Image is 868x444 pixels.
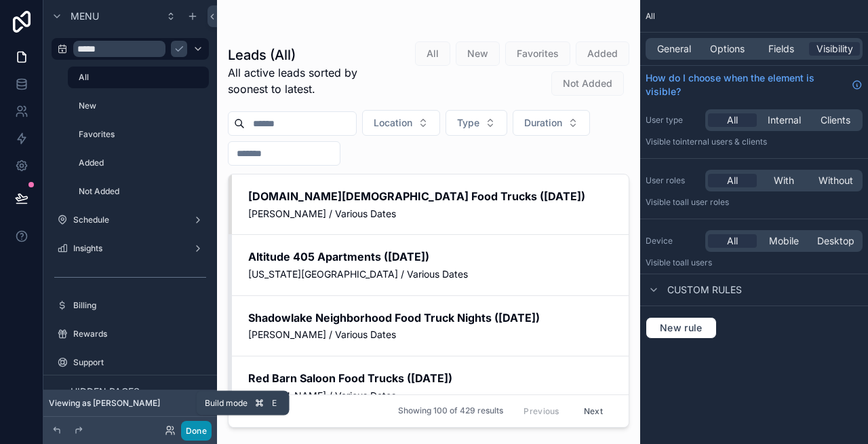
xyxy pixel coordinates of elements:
[73,357,206,368] label: Support
[79,72,201,83] label: All
[817,234,854,248] span: Desktop
[73,243,187,254] label: Insights
[269,398,280,409] span: E
[657,42,691,56] span: General
[68,181,209,202] a: Not Added
[52,238,209,259] a: Insights
[710,42,745,56] span: Options
[79,129,206,140] label: Favorites
[646,11,655,22] span: All
[181,421,212,441] button: Done
[646,71,846,98] span: How do I choose when the element is visible?
[646,197,863,208] p: Visible to
[768,42,794,56] span: Fields
[71,385,140,399] span: Hidden pages
[727,174,738,187] span: All
[73,329,206,339] label: Rewards
[680,197,729,207] span: All user roles
[205,398,248,409] span: Build mode
[49,398,160,409] span: Viewing as [PERSON_NAME]
[816,42,853,56] span: Visibility
[667,283,742,297] span: Custom rules
[68,124,209,145] a: Favorites
[727,113,738,127] span: All
[654,322,708,334] span: New rule
[646,136,863,147] p: Visible to
[68,67,209,88] a: All
[73,300,206,311] label: Billing
[71,10,99,23] span: Menu
[79,186,206,197] label: Not Added
[73,215,187,225] label: Schedule
[680,136,767,147] span: Internal users & clients
[769,234,799,248] span: Mobile
[646,257,863,268] p: Visible to
[646,236,700,246] label: Device
[646,317,717,339] button: New rule
[52,209,209,231] a: Schedule
[68,95,209,117] a: New
[818,174,853,187] span: Without
[821,113,850,127] span: Clients
[646,115,700,126] label: User type
[79,158,206,168] label: Added
[646,71,863,98] a: How do I choose when the element is visible?
[52,352,209,373] a: Support
[774,174,794,187] span: With
[768,113,801,127] span: Internal
[68,152,209,174] a: Added
[646,175,700,186] label: User roles
[79,100,206,111] label: New
[727,234,738,248] span: All
[52,295,209,316] a: Billing
[52,323,209,345] a: Rewards
[680,257,712,267] span: all users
